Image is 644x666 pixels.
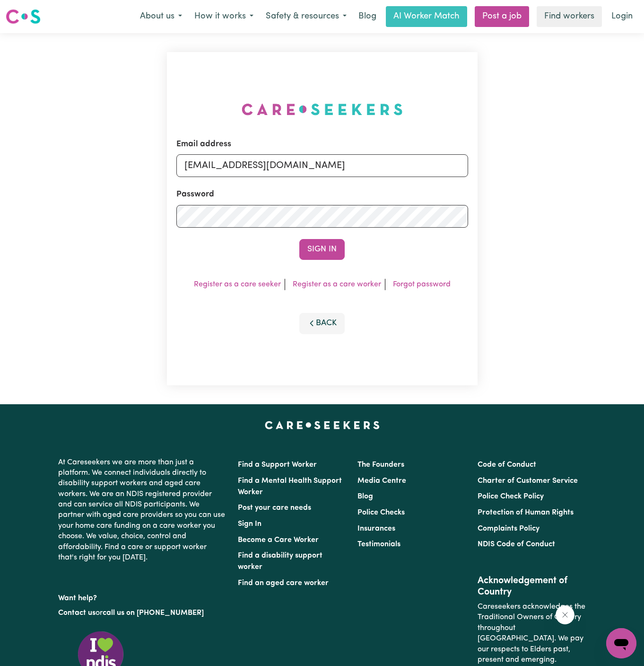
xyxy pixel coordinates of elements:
[478,461,536,469] a: Code of Conduct
[357,525,395,533] a: Insurances
[238,477,342,496] a: Find a Mental Health Support Worker
[58,604,226,622] p: or
[6,6,41,27] a: Careseekers logo
[176,188,214,201] label: Password
[475,6,529,27] a: Post a job
[238,520,261,528] a: Sign In
[194,281,281,288] a: Register as a care seeker
[386,6,467,27] a: AI Worker Match
[293,281,381,288] a: Register as a care worker
[357,477,406,485] a: Media Centre
[357,493,373,500] a: Blog
[478,525,540,533] a: Complaints Policy
[478,477,578,485] a: Charter of Customer Service
[478,493,544,500] a: Police Check Policy
[6,7,57,14] span: Need any help?
[606,628,636,658] iframe: Button to launch messaging window
[58,609,96,617] a: Contact us
[537,6,602,27] a: Find workers
[478,509,574,516] a: Protection of Human Rights
[260,7,353,27] button: Safety & resources
[238,552,322,571] a: Find a disability support worker
[188,7,260,27] button: How it works
[103,609,204,617] a: call us on [PHONE_NUMBER]
[176,154,468,177] input: Email address
[357,541,400,548] a: Testimonials
[606,6,638,27] a: Login
[238,536,319,544] a: Become a Care Worker
[238,461,317,469] a: Find a Support Worker
[6,8,41,25] img: Careseekers logo
[357,461,404,469] a: The Founders
[353,6,382,27] a: Blog
[238,579,329,587] a: Find an aged care worker
[299,239,345,260] button: Sign In
[393,281,451,288] a: Forgot password
[357,509,405,516] a: Police Checks
[58,589,226,604] p: Want help?
[238,504,311,512] a: Post your care needs
[58,453,226,567] p: At Careseekers we are more than just a platform. We connect individuals directly to disability su...
[478,575,586,598] h2: Acknowledgement of Country
[556,605,574,624] iframe: Close message
[134,7,188,27] button: About us
[478,541,555,548] a: NDIS Code of Conduct
[265,421,380,429] a: Careseekers home page
[176,138,231,151] label: Email address
[299,313,345,334] button: Back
